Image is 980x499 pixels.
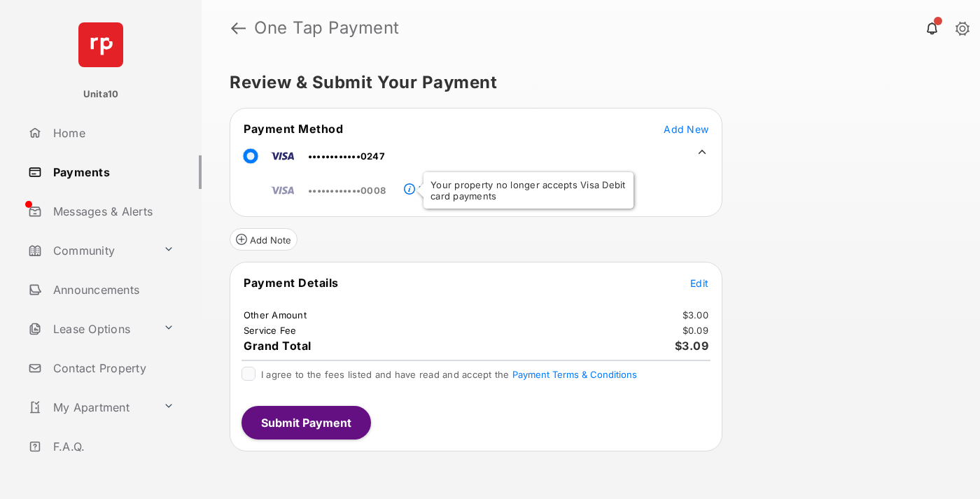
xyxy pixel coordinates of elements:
[22,116,202,150] a: Home
[22,155,202,189] a: Payments
[241,406,371,440] button: Submit Payment
[78,22,123,67] img: svg+xml;base64,PHN2ZyB4bWxucz0iaHR0cDovL3d3dy53My5vcmcvMjAwMC9zdmciIHdpZHRoPSI2NCIgaGVpZ2h0PSI2NC...
[230,74,941,91] h5: Review & Submit Your Payment
[83,87,119,101] p: Unita10
[308,185,386,196] span: ••••••••••••0008
[308,150,385,162] span: ••••••••••••0247
[690,277,708,289] span: Edit
[22,273,202,307] a: Announcements
[675,339,709,353] span: $3.09
[22,351,202,385] a: Contact Property
[261,369,637,380] span: I agree to the fees listed and have read and accept the
[22,312,157,346] a: Lease Options
[254,20,400,36] strong: One Tap Payment
[243,324,297,337] td: Service Fee
[664,123,708,135] span: Add New
[22,391,157,424] a: My Apartment
[682,324,709,337] td: $0.09
[244,122,343,136] span: Payment Method
[244,339,311,353] span: Grand Total
[244,276,339,290] span: Payment Details
[690,276,708,290] button: Edit
[230,228,297,251] button: Add Note
[415,173,533,197] a: Payment Method Unavailable
[682,309,709,321] td: $3.00
[423,172,633,209] div: Your property no longer accepts Visa Debit card payments
[22,234,157,267] a: Community
[243,309,307,321] td: Other Amount
[664,122,708,136] button: Add New
[512,369,637,380] button: I agree to the fees listed and have read and accept the
[22,195,202,228] a: Messages & Alerts
[22,430,202,463] a: F.A.Q.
